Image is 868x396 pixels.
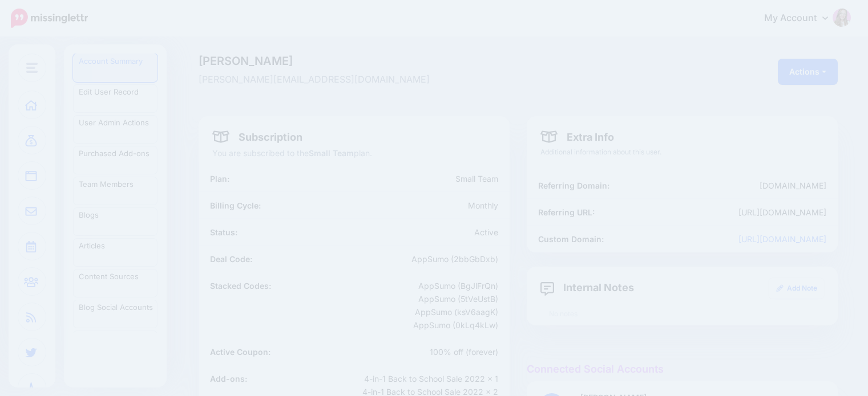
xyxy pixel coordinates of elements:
[753,5,851,32] a: My Account
[199,72,619,87] span: [PERSON_NAME][EMAIL_ADDRESS][DOMAIN_NAME]
[631,179,835,192] div: [DOMAIN_NAME]
[210,174,229,183] b: Plan:
[540,130,614,144] h4: Extra Info
[73,177,158,205] a: Team Members
[73,207,158,236] a: Blogs
[309,148,354,158] b: Small Team
[210,227,237,237] b: Status:
[212,146,496,160] p: You are subscribed to the plan.
[354,226,507,239] div: Active
[73,330,158,359] a: Blog Branding Templates
[540,303,824,325] div: No notes
[778,59,838,85] button: Actions
[769,278,824,299] a: Add Note
[210,254,252,264] b: Deal Code:
[210,347,271,357] b: Active Coupon:
[73,54,158,82] a: Account Summary
[210,374,247,383] b: Add-ons:
[210,201,261,210] b: Billing Cycle:
[538,181,609,190] b: Referring Domain:
[738,234,826,244] a: [URL][DOMAIN_NAME]
[354,279,507,332] div: AppSumo (BgJlFrQn) AppSumo (5tVeUstB) AppSumo (ksV6aagK) AppSumo (0kLq4kLw)
[354,199,507,212] div: Monthly
[354,345,507,358] div: 100% off (forever)
[303,172,507,185] div: Small Team
[26,63,38,73] img: menu.png
[73,269,158,297] a: Content Sources
[73,115,158,144] a: User Admin Actions
[354,252,507,266] div: AppSumo (2bbGbDxb)
[73,84,158,113] a: Edit User Record
[73,238,158,267] a: Articles
[540,146,824,158] p: Additional information about this user.
[210,281,271,291] b: Stacked Codes:
[631,206,835,219] div: [URL][DOMAIN_NAME]
[538,234,604,244] b: Custom Domain:
[11,9,88,28] img: Missinglettr
[527,363,838,375] h4: Connected Social Accounts
[538,207,595,217] b: Referring URL:
[540,280,634,294] h4: Internal Notes
[73,146,158,174] a: Purchased Add-ons
[212,130,302,144] h4: Subscription
[199,55,619,67] span: [PERSON_NAME]
[73,300,158,328] a: Blog Social Accounts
